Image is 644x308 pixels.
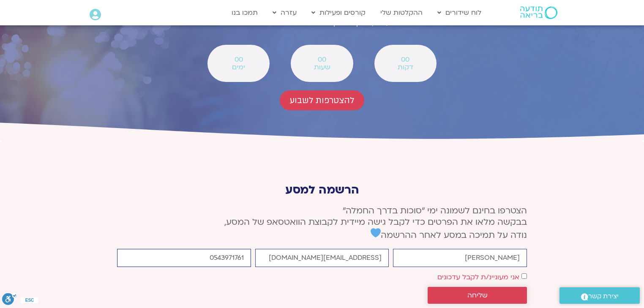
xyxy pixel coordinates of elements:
a: יצירת קשר [559,287,640,304]
span: שליחה [467,292,488,299]
a: ההקלטות שלי [376,5,427,21]
a: לוח שידורים [433,5,486,21]
span: דקות [385,63,426,71]
span: 00 [218,56,259,63]
span: שעות [302,63,342,71]
a: להצטרפות לשבוע [280,90,364,110]
span: 00 [302,56,342,63]
a: קורסים ופעילות [307,5,370,21]
span: נודה על תמיכה במסע לאחר ההרשמה [371,229,527,241]
span: להצטרפות לשבוע [290,95,354,105]
span: יצירת קשר [588,291,619,302]
a: עזרה [268,5,301,21]
input: אימייל [255,249,389,267]
input: שם פרטי [393,249,527,267]
form: טופס חדש [117,249,527,308]
input: מותר להשתמש רק במספרים ותווי טלפון (#, -, *, וכו'). [117,249,251,267]
button: שליחה [428,287,527,304]
p: הרשמה למסע [117,183,527,196]
p: הצטרפו בחינם לשמונה ימי ״סוכות בדרך החמלה״ [117,205,527,241]
img: תודעה בריאה [520,6,557,19]
span: ימים [218,63,259,71]
span: 00 [385,56,426,63]
a: תמכו בנו [227,5,262,21]
span: בבקשה מלאו את הפרטים כדי לקבל גישה מיידית לקבוצת הוואטסאפ של המסע, [224,216,527,228]
label: אני מעוניינ/ת לקבל עדכונים [437,273,519,282]
img: 💙 [371,228,381,238]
